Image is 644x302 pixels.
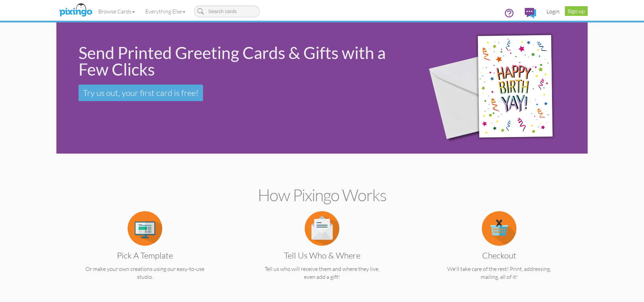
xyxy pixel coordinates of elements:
span: Try us out, your first card is free! [83,88,199,98]
p: We'll take care of the rest! Print, addressing, mailing, all of it! [424,265,574,281]
p: Tell us who will receive them and where they live, even add a gift! [247,265,397,281]
img: 942c5090-71ba-4bfc-9a92-ca782dcda692.png [416,13,583,164]
div: Send Printed Greeting Cards & Gifts with a Few Clicks [79,45,405,78]
img: item.alt [305,211,339,246]
a: Browse Cards [93,3,140,20]
h2: How Pixingo works [68,186,576,204]
a: Pick a Template Or make your own creations using our easy-to-use studio. [70,224,220,281]
a: Sign up [565,6,588,16]
img: item.alt [128,211,162,246]
a: Everything Else [140,3,191,20]
h3: Pick a Template [75,251,215,260]
a: Tell us Who & Where Tell us who will receive them and where they live, even add a gift! [247,224,397,281]
a: Try us out, your first card is free! [79,85,203,101]
input: Search cards [194,6,260,17]
p: Or make your own creations using our easy-to-use studio. [70,265,220,281]
h3: Checkout [429,251,569,260]
img: pixingo logo [57,2,94,19]
a: Login [541,3,565,20]
a: Checkout We'll take care of the rest! Print, addressing, mailing, all of it! [424,224,574,281]
img: comments.svg [525,8,536,18]
h3: Tell us Who & Where [252,251,392,260]
img: item.alt [482,211,516,246]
